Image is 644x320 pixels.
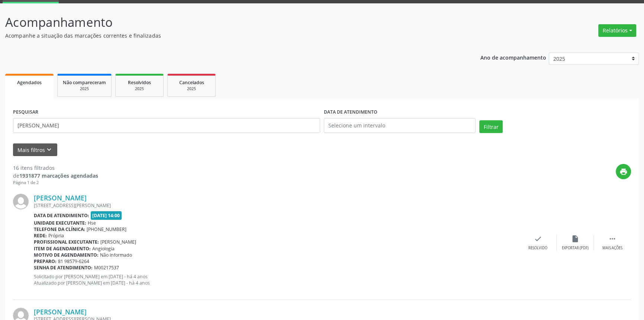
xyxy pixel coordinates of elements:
[34,220,86,226] b: Unidade executante:
[34,226,85,232] b: Telefone da clínica:
[87,226,126,232] span: [PHONE_NUMBER]
[13,143,57,156] button: Mais filtroskeyboard_arrow_down
[34,252,99,258] b: Motivo de agendamento:
[128,79,151,86] span: Resolvidos
[5,13,449,32] p: Acompanhamento
[100,252,132,258] span: Não informado
[5,32,449,39] p: Acompanhe a situação das marcações correntes e finalizadas
[619,168,628,176] i: print
[34,212,89,219] b: Data de atendimento:
[121,86,158,92] div: 2025
[34,239,99,245] b: Profissional executante:
[13,172,98,180] div: de
[479,120,503,133] button: Filtrar
[571,235,579,243] i: insert_drive_file
[48,232,64,239] span: Própria
[58,258,89,264] span: 81 98579-6264
[13,164,98,172] div: 16 itens filtrados
[324,118,476,133] input: Selecione um intervalo
[13,118,320,133] input: Nome, código do beneficiário ou CPF
[100,239,136,245] span: [PERSON_NAME]
[562,245,589,251] div: Exportar (PDF)
[34,232,47,239] b: Rede:
[34,194,87,202] a: [PERSON_NAME]
[45,146,53,154] i: keyboard_arrow_down
[602,245,622,251] div: Mais ações
[63,79,106,86] span: Não compareceram
[480,53,546,62] p: Ano de acompanhamento
[34,308,87,316] a: [PERSON_NAME]
[88,220,96,226] span: Hse
[34,273,519,286] p: Solicitado por [PERSON_NAME] em [DATE] - há 4 anos Atualizado por [PERSON_NAME] em [DATE] - há 4 ...
[534,235,542,243] i: check
[92,245,115,252] span: Angiologia
[179,79,204,86] span: Cancelados
[616,164,631,179] button: print
[13,107,38,118] label: PESQUISAR
[34,202,519,209] div: [STREET_ADDRESS][PERSON_NAME]
[13,194,29,209] img: img
[63,86,106,92] div: 2025
[34,258,57,264] b: Preparo:
[91,211,122,220] span: [DATE] 14:00
[34,245,91,252] b: Item de agendamento:
[34,264,93,271] b: Senha de atendimento:
[17,79,42,86] span: Agendados
[598,24,636,37] button: Relatórios
[324,107,377,118] label: DATA DE ATENDIMENTO
[13,180,98,186] div: Página 1 de 2
[608,235,616,243] i: 
[528,245,547,251] div: Resolvido
[173,86,210,92] div: 2025
[19,172,98,179] strong: 1931877 marcações agendadas
[94,264,119,271] span: M00217537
